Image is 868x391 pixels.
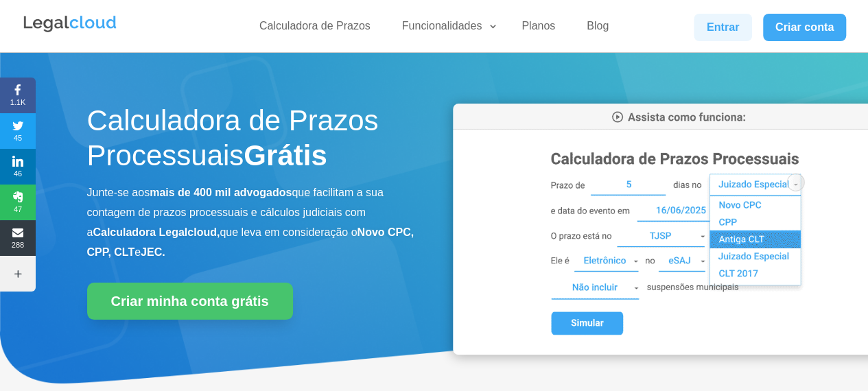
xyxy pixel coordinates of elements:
[22,14,118,34] img: Legalcloud Logo
[87,226,414,258] b: Novo CPC, CPP, CLT
[150,187,292,198] b: mais de 400 mil advogados
[87,183,415,262] p: Junte-se aos que facilitam a sua contagem de prazos processuais e cálculos judiciais com a que le...
[394,19,499,39] a: Funcionalidades
[93,226,220,238] b: Calculadora Legalcloud,
[763,14,847,41] a: Criar conta
[141,246,165,258] b: JEC.
[578,19,617,39] a: Blog
[22,25,118,36] a: Logo da Legalcloud
[87,283,293,320] a: Criar minha conta grátis
[251,19,379,39] a: Calculadora de Prazos
[244,139,327,171] strong: Grátis
[87,104,415,180] h1: Calculadora de Prazos Processuais
[513,19,563,39] a: Planos
[694,14,751,41] a: Entrar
